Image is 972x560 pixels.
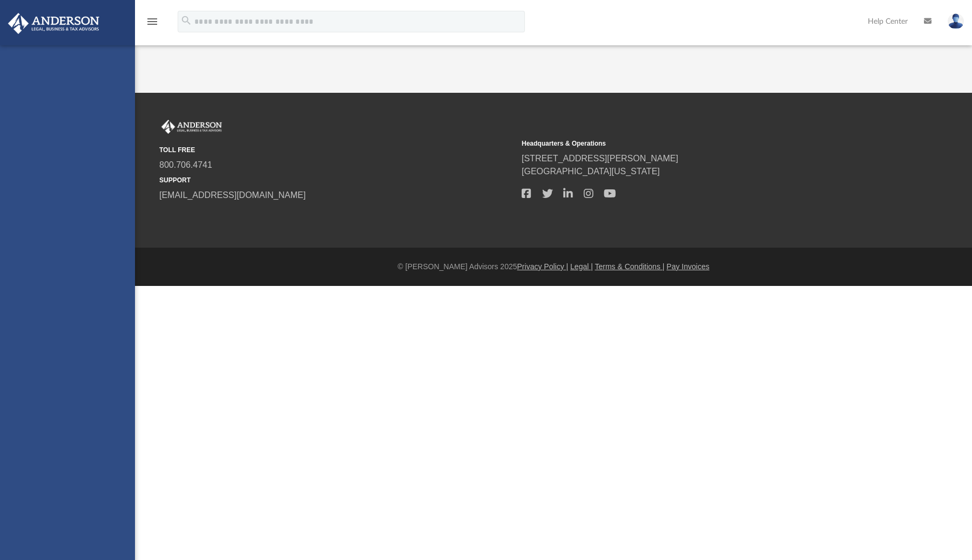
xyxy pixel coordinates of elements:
[159,120,224,134] img: Anderson Advisors Platinum Portal
[948,13,964,29] img: User Pic
[5,13,103,34] img: Anderson Advisors Platinum Portal
[159,175,514,185] small: SUPPORT
[570,262,593,271] a: Legal |
[666,262,709,271] a: Pay Invoices
[595,262,665,271] a: Terms & Conditions |
[522,167,660,176] a: [GEOGRAPHIC_DATA][US_STATE]
[522,154,678,163] a: [STREET_ADDRESS][PERSON_NAME]
[159,190,306,200] a: [EMAIL_ADDRESS][DOMAIN_NAME]
[522,139,876,148] small: Headquarters & Operations
[135,261,972,272] div: © [PERSON_NAME] Advisors 2025
[146,15,159,28] i: menu
[180,15,192,26] i: search
[159,145,514,155] small: TOLL FREE
[159,160,212,169] a: 800.706.4741
[517,262,569,271] a: Privacy Policy |
[146,21,159,28] a: menu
